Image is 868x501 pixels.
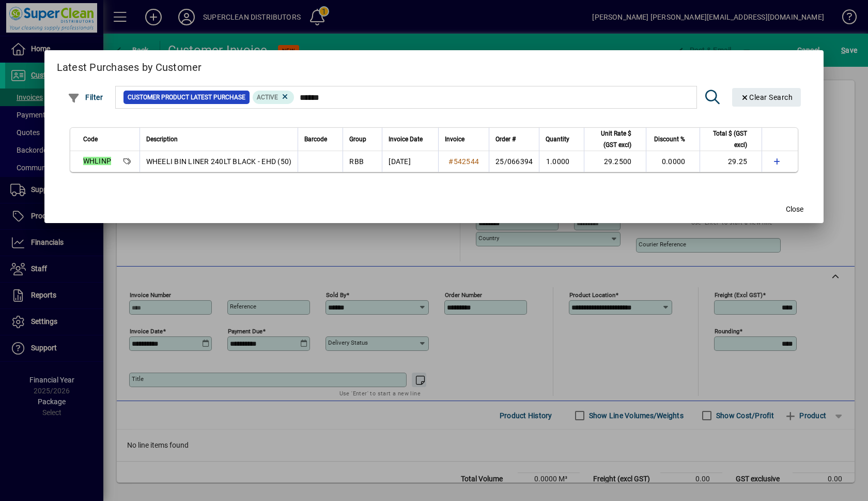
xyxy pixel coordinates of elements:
div: Invoice [445,134,483,145]
span: Total $ (GST excl) [706,128,747,151]
span: Invoice [445,134,464,145]
div: Quantity [546,134,579,145]
td: 29.25 [700,151,762,172]
div: Description [146,134,292,145]
div: Unit Rate $ (GST excl) [591,128,641,151]
span: Description [146,134,178,145]
span: Active [257,94,278,101]
div: Invoice Date [389,134,432,145]
span: Invoice Date [389,134,423,145]
span: Discount % [654,134,685,145]
div: Group [349,134,376,145]
span: Order # [495,134,516,145]
span: Unit Rate $ (GST excl) [591,128,631,151]
span: Clear Search [740,93,793,101]
button: Close [778,200,811,219]
h2: Latest Purchases by Customer [44,50,824,80]
td: 0.0000 [646,151,700,172]
a: #542544 [445,156,483,167]
em: WHLINP [83,157,112,165]
div: Discount % [653,134,694,145]
button: Filter [65,88,106,107]
td: [DATE] [382,151,438,172]
span: WHEELI BIN LINER 240LT BLACK - EHD (50) [146,157,292,166]
span: Barcode [304,134,327,145]
span: 542544 [454,157,479,166]
div: Total $ (GST excl) [706,128,756,151]
span: # [448,157,453,166]
td: 25/066394 [489,151,539,172]
span: Quantity [546,134,569,145]
span: Customer Product Latest Purchase [128,92,245,102]
td: 1.0000 [539,151,584,172]
span: Filter [68,93,103,101]
span: Close [786,204,803,215]
td: 29.2500 [584,151,646,172]
span: RBB [349,157,364,166]
div: Order # [495,134,533,145]
mat-chip: Product Activation Status: Active [253,91,294,104]
div: Barcode [304,134,336,145]
button: Clear [732,88,801,107]
div: Code [83,134,133,145]
span: Group [349,134,366,145]
span: Code [83,134,98,145]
